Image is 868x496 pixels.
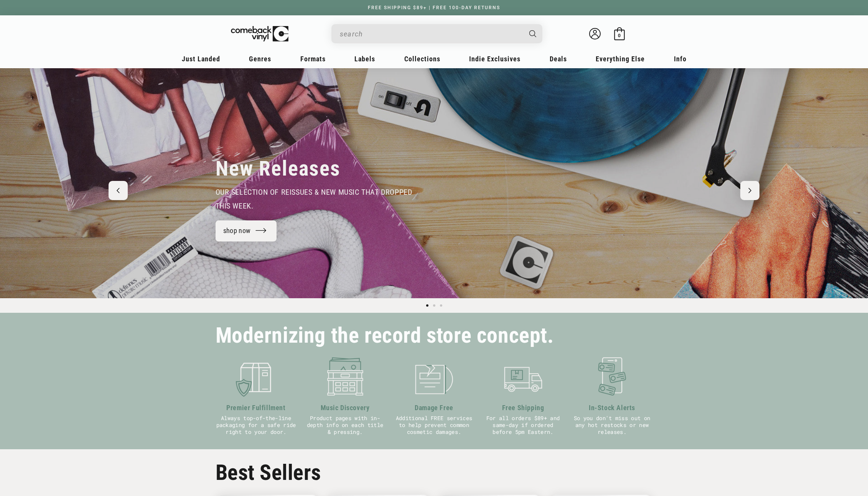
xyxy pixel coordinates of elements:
h3: In-Stock Alerts [572,402,653,413]
span: our selection of reissues & new music that dropped this week. [216,187,412,210]
input: search [340,26,522,42]
p: For all orders $89+ and same-day if ordered before 5pm Eastern. [483,415,564,435]
span: Formats [300,55,326,63]
h3: Music Discovery [305,402,386,413]
p: Additional FREE services to help prevent common cosmetic damages. [394,415,475,435]
h3: Free Shipping [483,402,564,413]
span: Genres [249,55,271,63]
p: Always top-of-the-line packaging for a safe ride right to your door. [216,415,297,435]
span: Deals [550,55,567,63]
h2: New Releases [216,156,341,181]
h3: Premier Fulfillment [216,402,297,413]
a: FREE SHIPPING $89+ | FREE 100-DAY RETURNS [360,5,508,10]
h2: Best Sellers [216,460,653,485]
h3: Damage Free [394,402,475,413]
span: Info [674,55,687,63]
h2: Modernizing the record store concept. [216,327,554,345]
div: Search [331,24,542,43]
span: Just Landed [182,55,220,63]
button: Search [522,24,543,43]
button: Load slide 3 of 3 [438,302,445,309]
span: Collections [404,55,440,63]
span: Indie Exclusives [469,55,520,63]
button: Load slide 2 of 3 [431,302,438,309]
p: Product pages with in-depth info on each title & pressing. [305,415,386,435]
span: Labels [354,55,375,63]
span: Everything Else [596,55,645,63]
button: Load slide 1 of 3 [424,302,431,309]
button: Next slide [740,181,759,200]
button: Previous slide [109,181,128,200]
a: shop now [216,220,277,241]
span: 0 [618,33,621,38]
p: So you don't miss out on any hot restocks or new releases. [572,415,653,435]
